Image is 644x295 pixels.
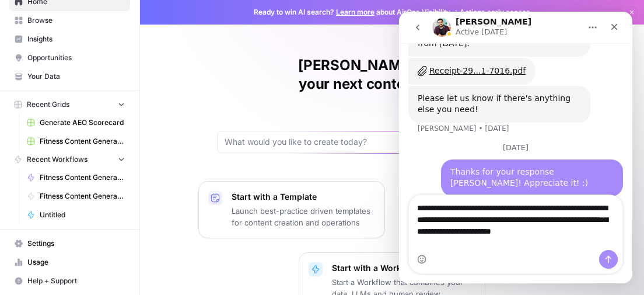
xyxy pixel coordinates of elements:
span: Untitled [40,210,125,220]
span: Your Data [27,71,125,82]
span: Fitness Content Generator (Micah) [40,136,125,147]
a: Opportunities [9,48,130,67]
input: What would you like to create today? [225,136,545,148]
span: Help + Support [27,276,125,286]
h1: [PERSON_NAME], let's start your next content workflow [217,56,567,93]
button: Start with a TemplateLaunch best-practice driven templates for content creation and operations [198,181,385,238]
a: Fitness Content Generator ([PERSON_NAME]) [22,187,130,206]
a: Fitness Content Generator (Micah) [22,132,130,151]
a: Settings [9,234,130,253]
a: Usage [9,253,130,272]
p: Start with a Template [232,191,375,203]
span: Browse [27,15,125,26]
a: Your Data [9,67,130,86]
span: Fitness Content Generator ([PERSON_NAME]) [40,191,125,202]
a: Untitled [22,206,130,224]
p: Launch best-practice driven templates for content creation and operations [232,205,375,228]
span: Usage [27,257,125,268]
a: Insights [9,30,130,48]
a: Fitness Content Generator (Micah) [22,168,130,187]
iframe: Intercom live chat [399,12,632,283]
span: Recent Grids [27,99,69,110]
button: Recent Grids [9,96,130,113]
span: Insights [27,34,125,44]
span: Opportunities [27,53,125,63]
span: Actions early access [460,7,530,18]
a: Browse [9,11,130,30]
a: Learn more [336,8,374,16]
span: Recent Workflows [27,154,87,165]
p: Start with a Workflow [332,262,475,274]
span: Fitness Content Generator (Micah) [40,172,125,183]
a: Generate AEO Scorecard [22,113,130,132]
span: Settings [27,238,125,249]
button: Recent Workflows [9,151,130,168]
button: Help + Support [9,272,130,290]
span: Generate AEO Scorecard [40,117,125,128]
span: Ready to win AI search? about AirOps Visibility [254,7,450,18]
